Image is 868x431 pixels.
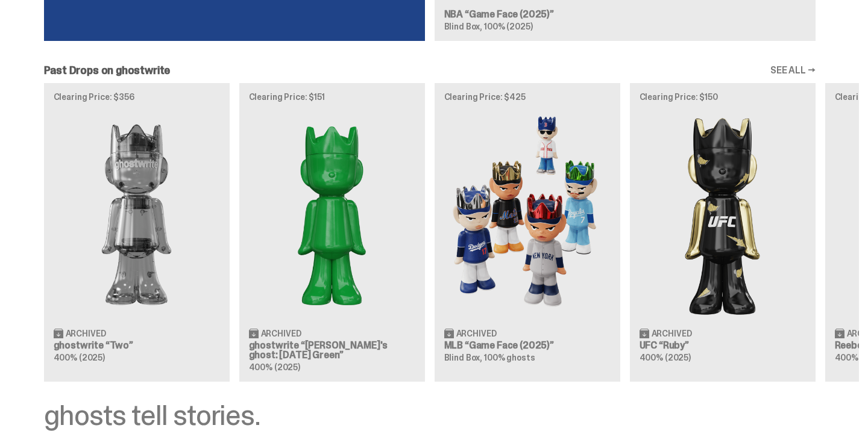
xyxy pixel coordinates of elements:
[249,111,415,318] img: Schrödinger's ghost: Sunday Green
[640,111,806,318] img: Ruby
[44,401,816,430] div: ghosts tell stories.
[444,93,611,101] p: Clearing Price: $425
[249,341,415,360] h3: ghostwrite “[PERSON_NAME]'s ghost: [DATE] Green”
[770,66,816,75] a: SEE ALL →
[640,93,806,101] p: Clearing Price: $150
[444,111,611,318] img: Game Face (2025)
[249,362,300,373] span: 400% (2025)
[435,83,620,382] a: Clearing Price: $425 Game Face (2025) Archived
[640,352,691,363] span: 400% (2025)
[249,93,415,101] p: Clearing Price: $151
[456,329,497,338] span: Archived
[239,83,425,382] a: Clearing Price: $151 Schrödinger's ghost: Sunday Green Archived
[640,341,806,350] h3: UFC “Ruby”
[54,341,220,350] h3: ghostwrite “Two”
[484,21,532,32] span: 100% (2025)
[652,329,692,338] span: Archived
[66,329,106,338] span: Archived
[54,93,220,101] p: Clearing Price: $356
[444,352,483,363] span: Blind Box,
[261,329,301,338] span: Archived
[444,21,483,32] span: Blind Box,
[54,111,220,318] img: Two
[484,352,535,363] span: 100% ghosts
[54,352,105,363] span: 400% (2025)
[44,65,171,76] h2: Past Drops on ghostwrite
[444,10,806,19] h3: NBA “Game Face (2025)”
[630,83,816,382] a: Clearing Price: $150 Ruby Archived
[444,341,611,350] h3: MLB “Game Face (2025)”
[44,83,230,382] a: Clearing Price: $356 Two Archived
